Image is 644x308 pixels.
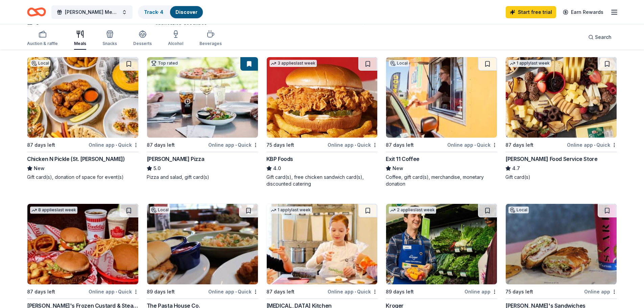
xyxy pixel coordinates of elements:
span: 5.0 [153,164,161,172]
a: Earn Rewards [559,6,607,18]
span: • [235,289,237,294]
div: Local [30,60,50,67]
button: Alcohol [168,27,183,50]
div: 75 days left [505,288,533,296]
a: Discover [175,9,197,15]
div: Exit 11 Coffee [386,155,419,163]
button: Desserts [133,27,152,50]
div: [PERSON_NAME] Pizza [147,155,204,163]
div: [PERSON_NAME] Food Service Store [505,155,597,163]
img: Image for Chicken N Pickle (St. Charles) [27,57,138,138]
div: Online app Quick [328,287,378,296]
div: 87 days left [27,288,55,296]
a: Image for Chicken N Pickle (St. Charles)Local87 days leftOnline app•QuickChicken N Pickle (St. [P... [27,57,139,181]
div: Online app Quick [447,141,497,149]
img: Image for Taste Buds Kitchen [267,204,378,284]
div: 87 days left [147,141,175,149]
div: Local [389,60,409,67]
div: 75 days left [266,141,294,149]
div: Chicken N Pickle (St. [PERSON_NAME]) [27,155,125,163]
span: • [474,142,476,148]
img: Image for Exit 11 Coffee [386,57,497,138]
div: 2 applies last week [389,207,436,214]
div: 3 applies last week [269,60,317,67]
span: • [594,142,595,148]
a: Track· 4 [144,9,163,15]
div: Online app Quick [89,141,139,149]
div: Gift card(s), donation of space for event(s) [27,174,139,181]
div: 89 days left [386,288,414,296]
div: Gift card(s), free chicken sandwich card(s), discounted catering [266,174,378,187]
span: • [116,142,117,148]
div: Online app Quick [208,141,258,149]
div: 89 days left [147,288,175,296]
span: • [355,289,356,294]
div: 87 days left [266,288,294,296]
span: New [34,164,45,172]
div: 87 days left [386,141,414,149]
div: Local [150,207,170,213]
img: Image for KBP Foods [267,57,378,138]
img: Image for Dewey's Pizza [147,57,258,138]
a: Image for KBP Foods3 applieslast week75 days leftOnline app•QuickKBP Foods4.0Gift card(s), free c... [266,57,378,187]
button: Auction & raffle [27,27,58,50]
div: 1 apply last week [269,207,312,214]
span: • [355,142,356,148]
img: Image for Freddy's Frozen Custard & Steakburgers [27,204,138,284]
span: • [116,289,117,294]
img: Image for Snarf's Sandwiches [506,204,617,284]
button: [PERSON_NAME] Memorial Tough Guy Tournament [51,5,133,19]
div: Top rated [150,60,179,67]
a: Image for Exit 11 CoffeeLocal87 days leftOnline app•QuickExit 11 CoffeeNewCoffee, gift card(s), m... [386,57,497,187]
div: Coffee, gift card(s), merchandise, monetary donation [386,174,497,187]
a: Home [27,4,46,20]
a: Image for Gordon Food Service Store1 applylast week87 days leftOnline app•Quick[PERSON_NAME] Food... [505,57,617,181]
div: 8 applies last week [30,207,77,214]
div: Online app [584,287,617,296]
img: Image for Gordon Food Service Store [506,57,617,138]
div: Online app Quick [328,141,378,149]
button: Meals [74,27,86,50]
img: Image for Kroger [386,204,497,284]
button: Snacks [102,27,117,50]
div: Meals [74,41,86,46]
div: Auction & raffle [27,41,58,46]
span: [PERSON_NAME] Memorial Tough Guy Tournament [65,8,119,16]
div: Alcohol [168,41,183,46]
button: Beverages [199,27,222,50]
button: Search [583,30,617,44]
div: KBP Foods [266,155,293,163]
a: Start free trial [506,6,556,18]
span: 4.0 [273,164,281,172]
div: 1 apply last week [508,60,551,67]
div: Snacks [102,41,117,46]
div: Local [508,207,529,213]
img: Image for The Pasta House Co. [147,204,258,284]
div: Online app Quick [567,141,617,149]
span: Search [595,33,612,41]
div: Pizza and salad, gift card(s) [147,174,258,181]
div: Gift card(s) [505,174,617,181]
div: Online app [464,287,497,296]
a: Image for Dewey's PizzaTop rated87 days leftOnline app•Quick[PERSON_NAME] Pizza5.0Pizza and salad... [147,57,258,181]
div: 87 days left [505,141,533,149]
span: 4.7 [512,164,520,172]
div: Beverages [199,41,222,46]
div: Online app Quick [89,287,139,296]
div: Desserts [133,41,152,46]
div: Online app Quick [208,287,258,296]
button: Track· 4Discover [138,5,204,19]
div: 87 days left [27,141,55,149]
span: • [235,142,237,148]
span: New [392,164,403,172]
